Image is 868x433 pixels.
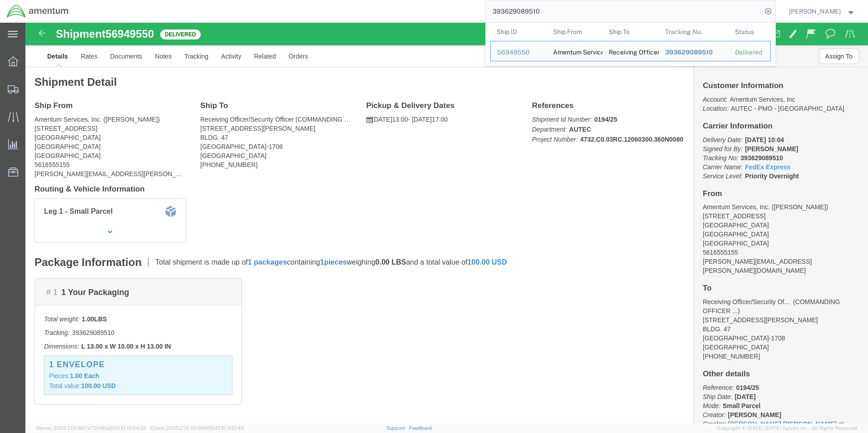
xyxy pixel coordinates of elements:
th: Ship From [546,23,602,41]
span: Client: 2025.21.0-f0c8481 [150,425,244,431]
span: Copyright © [DATE]-[DATE] Agistix Inc., All Rights Reserved [717,424,857,432]
span: [DATE] 10:54:32 [109,425,146,431]
div: 56949550 [497,48,540,57]
button: [PERSON_NAME] [789,6,856,17]
div: Receiving Officer/Security Officer [609,41,652,61]
span: [DATE] 11:51:43 [210,425,244,431]
div: 393629089510 [665,48,722,57]
span: 393629089510 [665,49,712,56]
span: Server: 2025.21.0-667a72bf6fa [36,425,146,431]
a: Support [386,425,409,431]
input: Search for shipment number, reference number [486,0,762,22]
a: Feedback [409,425,432,431]
div: Delivered [735,48,764,57]
th: Ship ID [490,23,547,41]
img: logo [6,5,69,18]
th: Ship To [602,23,659,41]
th: Tracking Nu. [658,23,729,41]
iframe: FS Legacy Container [25,23,868,423]
table: Search Results [490,23,775,66]
div: Amentum Services, Inc. [552,41,596,61]
span: Charles Grant [789,6,841,16]
th: Status [729,23,771,41]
